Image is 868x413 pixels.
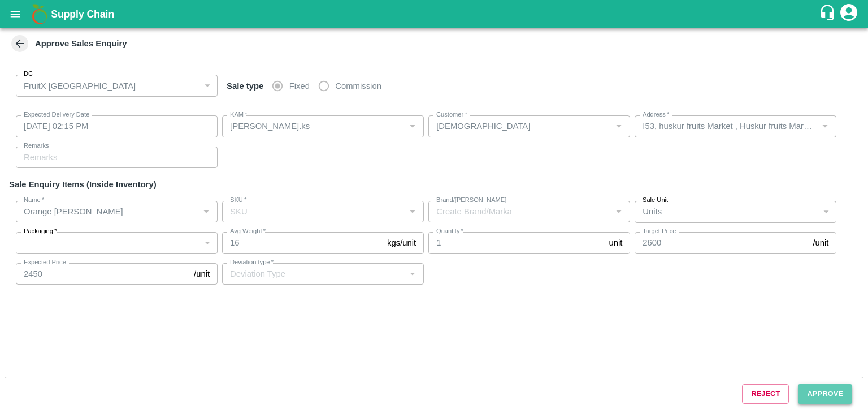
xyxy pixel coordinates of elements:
label: Expected Delivery Date [24,110,89,119]
label: Deviation type [230,258,274,267]
label: Target Price [643,227,676,236]
a: Supply Chain [51,6,819,22]
input: Deviation Type [225,266,402,281]
div: customer-support [819,4,839,24]
button: open drawer [2,1,28,27]
p: /unit [813,236,828,249]
label: SKU [230,196,246,205]
label: Brand/[PERSON_NAME] [436,196,506,205]
label: Customer [436,110,467,119]
input: Remarks [16,147,218,168]
p: Units [643,205,662,218]
input: Choose date, selected date is Sep 4, 2025 [16,115,210,137]
img: logo [28,3,51,25]
label: KAM [230,110,248,119]
label: Sale Unit [643,196,668,205]
div: account of current user [839,2,859,26]
input: SKU [225,204,402,219]
label: Quantity [436,227,463,236]
p: kgs/unit [387,236,416,249]
p: FruitX [GEOGRAPHIC_DATA] [24,80,136,92]
button: Reject [742,384,789,404]
input: Create Brand/Marka [432,204,608,219]
label: Remarks [24,141,49,150]
input: 0.0 [428,232,604,253]
span: Commission [335,80,381,92]
label: Expected Price [24,258,66,267]
p: /unit [194,268,210,280]
strong: Approve Sales Enquiry [35,39,127,48]
input: 0.0 [222,232,383,253]
label: Avg Weight [230,227,266,236]
strong: Sale Enquiry Items (Inside Inventory) [9,180,157,189]
label: Address [643,110,669,119]
input: Select KAM & enter 3 characters [432,119,608,134]
button: Approve [798,384,852,404]
span: Sale type [222,81,268,91]
input: Address [638,119,814,134]
label: DC [24,70,33,79]
label: Name [24,196,44,205]
span: Fixed [289,80,310,92]
b: Supply Chain [51,8,114,20]
input: Name [19,204,196,219]
label: Packaging [24,227,57,236]
p: unit [609,236,622,249]
input: KAM [225,119,402,134]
